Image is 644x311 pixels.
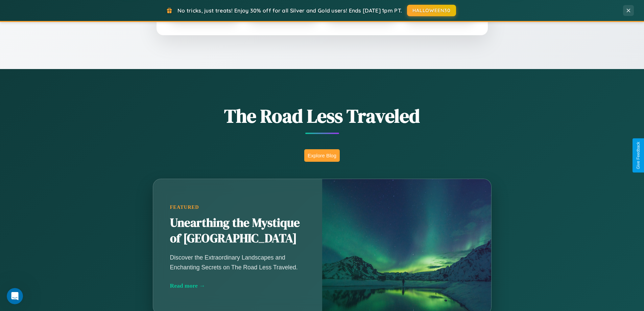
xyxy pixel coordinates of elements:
p: Discover the Extraordinary Landscapes and Enchanting Secrets on The Road Less Traveled. [170,253,305,272]
iframe: Intercom live chat [7,288,23,304]
div: Featured [170,204,305,210]
h2: Unearthing the Mystique of [GEOGRAPHIC_DATA] [170,215,305,246]
div: Read more → [170,282,305,289]
button: HALLOWEEN30 [407,5,456,16]
button: Explore Blog [304,149,340,162]
div: Give Feedback [636,142,641,169]
h1: The Road Less Traveled [119,103,525,129]
span: No tricks, just treats! Enjoy 30% off for all Silver and Gold users! Ends [DATE] 1pm PT. [177,7,402,14]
